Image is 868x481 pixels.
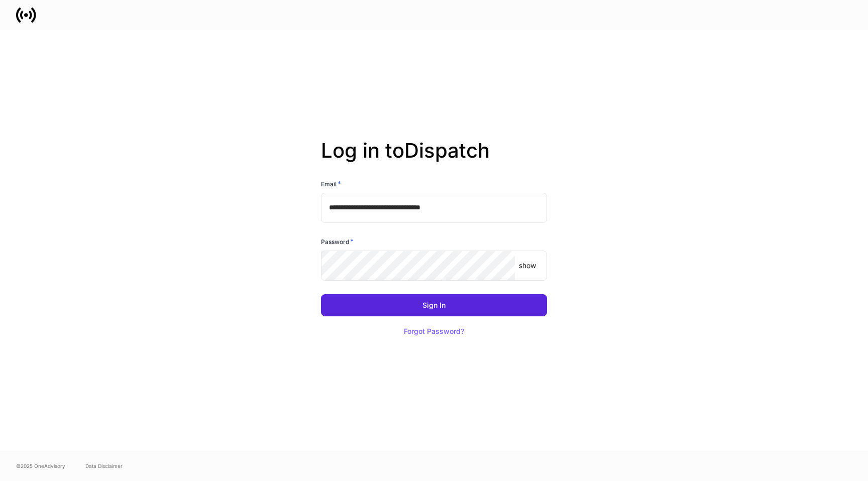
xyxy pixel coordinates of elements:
p: show [519,261,536,271]
h6: Password [321,236,354,247]
div: Forgot Password? [404,328,464,335]
button: Forgot Password? [391,320,477,342]
h6: Email [321,179,341,189]
h2: Log in to Dispatch [321,139,547,179]
span: © 2025 OneAdvisory [16,462,65,470]
a: Data Disclaimer [85,462,123,470]
button: Sign In [321,294,547,316]
div: Sign In [422,302,446,309]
